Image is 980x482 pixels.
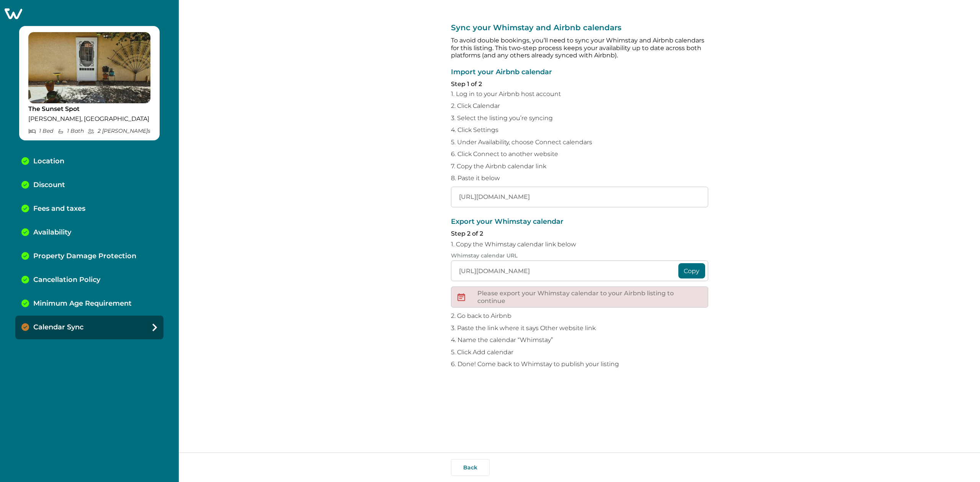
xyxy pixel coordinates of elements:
[451,126,708,134] p: 4. Click Settings
[28,32,150,103] img: propertyImage_The Sunset Spot
[33,300,132,308] p: Minimum Age Requirement
[451,138,708,146] p: 5. Under Availability, choose Connect calendars
[451,241,708,248] p: 1. Copy the Whimstay calendar link below
[33,228,71,237] p: Availability
[451,360,708,368] p: 6. Done! Come back to Whimstay to publish your listing
[451,102,708,110] p: 2. Click Calendar
[57,128,84,134] p: 1 Bath
[33,181,65,189] p: Discount
[451,336,708,344] p: 4. Name the calendar “Whimstay”
[678,263,705,278] button: Copy
[451,348,708,356] p: 5. Click Add calendar
[477,290,702,305] p: Please export your Whimstay calendar to your Airbnb listing to continue
[451,80,708,88] p: Step 1 of 2
[451,324,708,332] p: 3. Paste the link where it says Other website link
[451,150,708,158] p: 6. Click Connect to another website
[33,157,64,166] p: Location
[33,252,136,261] p: Property Damage Protection
[28,115,150,123] p: [PERSON_NAME], [GEOGRAPHIC_DATA]
[451,312,708,320] p: 2. Go back to Airbnb
[451,174,708,182] p: 8. Paste it below
[33,276,100,284] p: Cancellation Policy
[28,105,150,113] p: The Sunset Spot
[451,187,708,207] input: Airbnb calendar link
[33,205,85,213] p: Fees and taxes
[451,68,708,76] p: Import your Airbnb calendar
[451,218,708,226] p: Export your Whimstay calendar
[451,163,708,170] p: 7. Copy the Airbnb calendar link
[451,90,708,98] p: 1. Log in to your Airbnb host account
[451,230,708,238] p: Step 2 of 2
[451,459,490,476] button: Back
[451,37,708,59] p: To avoid double bookings, you’ll need to sync your Whimstay and Airbnb calendars for this listing...
[28,128,53,134] p: 1 Bed
[451,114,708,122] p: 3. Select the listing you’re syncing
[451,23,708,32] p: Sync your Whimstay and Airbnb calendars
[88,128,150,134] p: 2 [PERSON_NAME] s
[33,323,83,332] p: Calendar Sync
[451,252,708,259] p: Whimstay calendar URL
